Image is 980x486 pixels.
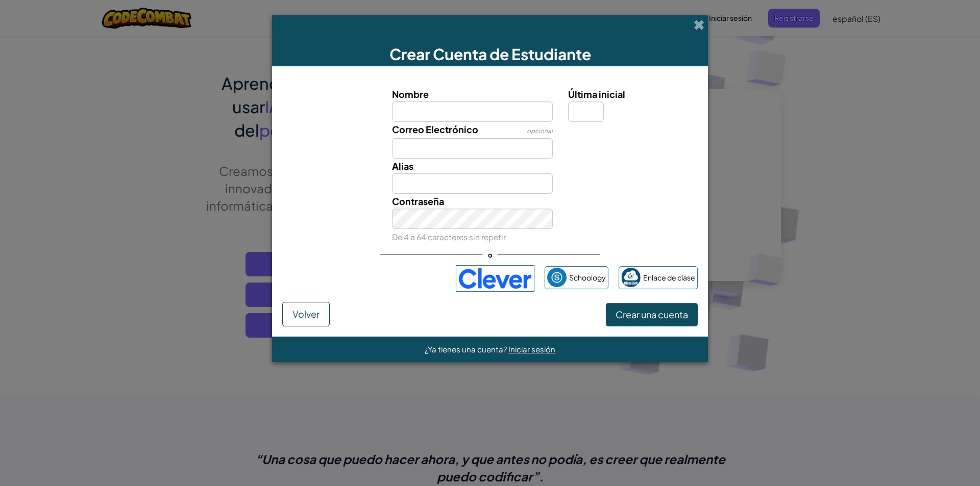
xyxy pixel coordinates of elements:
font: Volver [292,308,320,320]
img: classlink-logo-small.png [621,268,641,287]
a: Iniciar sesión [508,344,555,354]
font: Nombre [392,88,429,100]
button: Crear una cuenta [606,303,698,326]
font: opcional [527,127,553,135]
font: De 4 a 64 caracteres sin repetir [392,232,506,242]
font: Schoology [569,273,606,282]
font: o [488,250,493,259]
img: clever-logo-blue.png [456,265,534,292]
font: Última inicial [568,88,625,100]
iframe: Botón de Acceder con Google [277,267,451,290]
font: ¿Ya tienes una cuenta? [425,344,507,354]
font: Contraseña [392,195,444,207]
button: Volver [282,302,330,326]
font: Correo Electrónico [392,123,478,135]
font: Enlace de clase [643,273,695,282]
font: Crear Cuenta de Estudiante [389,44,591,64]
font: Crear una cuenta [616,309,688,320]
font: Alias [392,160,413,172]
img: schoology.png [547,268,567,287]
